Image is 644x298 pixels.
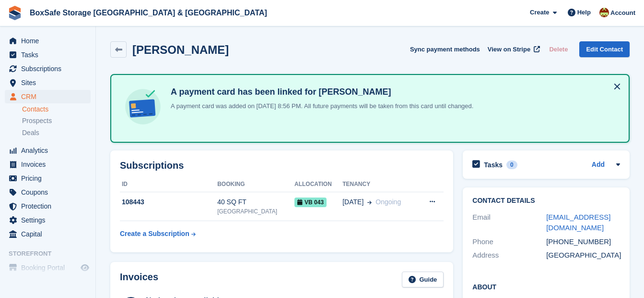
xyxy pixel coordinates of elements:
[472,212,546,234] div: Email
[21,172,79,185] span: Pricing
[21,186,79,199] span: Coupons
[21,48,79,62] span: Tasks
[5,144,91,157] a: menu
[402,272,444,287] a: Guide
[79,262,91,273] a: Preview store
[123,87,163,127] img: card-linked-ebf98d0992dc2aeb22e95c0e3c79077019eb2392cfd83c6a337811c24bc77127.svg
[342,197,363,207] span: [DATE]
[22,116,52,125] span: Prospects
[22,105,91,114] a: Contacts
[472,197,620,205] h2: Contact Details
[21,213,79,227] span: Settings
[410,41,480,57] button: Sync payment methods
[5,261,91,274] a: menu
[545,41,572,57] button: Delete
[5,158,91,171] a: menu
[8,6,22,20] img: stora-icon-8386f47178a22dfd0bd8f6a31ec36ba5ce8667c1dd55bd0f319d3a0aa187defe.svg
[5,34,91,48] a: menu
[21,90,79,103] span: CRM
[484,161,503,169] h2: Tasks
[592,160,605,171] a: Add
[579,41,630,57] a: Edit Contact
[21,144,79,157] span: Analytics
[5,199,91,213] a: menu
[5,76,91,89] a: menu
[21,76,79,89] span: Sites
[217,177,294,192] th: Booking
[530,8,549,17] span: Create
[5,186,91,199] a: menu
[342,177,418,192] th: Tenancy
[21,199,79,213] span: Protection
[167,87,473,98] h4: A payment card has been linked for [PERSON_NAME]
[21,158,79,171] span: Invoices
[472,282,620,291] h2: About
[22,116,91,126] a: Prospects
[5,213,91,227] a: menu
[120,177,217,192] th: ID
[5,90,91,103] a: menu
[546,236,620,248] div: [PHONE_NUMBER]
[217,207,294,216] div: [GEOGRAPHIC_DATA]
[484,41,542,57] a: View on Stripe
[120,225,196,243] a: Create a Subscription
[5,227,91,241] a: menu
[22,128,91,138] a: Deals
[120,160,444,171] h2: Subscriptions
[120,197,217,207] div: 108443
[488,45,530,54] span: View on Stripe
[294,198,327,207] span: VB 043
[120,272,158,287] h2: Invoices
[132,43,229,56] h2: [PERSON_NAME]
[375,198,401,206] span: Ongoing
[9,249,95,259] span: Storefront
[472,250,546,261] div: Address
[22,128,39,137] span: Deals
[294,177,342,192] th: Allocation
[546,213,610,232] a: [EMAIL_ADDRESS][DOMAIN_NAME]
[506,161,517,169] div: 0
[610,8,635,18] span: Account
[577,8,591,17] span: Help
[5,172,91,185] a: menu
[217,197,294,207] div: 40 SQ FT
[26,5,271,21] a: BoxSafe Storage [GEOGRAPHIC_DATA] & [GEOGRAPHIC_DATA]
[546,250,620,261] div: [GEOGRAPHIC_DATA]
[5,48,91,62] a: menu
[5,62,91,75] a: menu
[21,261,79,274] span: Booking Portal
[21,227,79,241] span: Capital
[21,34,79,48] span: Home
[120,229,189,239] div: Create a Subscription
[21,62,79,75] span: Subscriptions
[167,101,473,111] p: A payment card was added on [DATE] 8:56 PM. All future payments will be taken from this card unti...
[599,8,609,17] img: Kim
[472,236,546,248] div: Phone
